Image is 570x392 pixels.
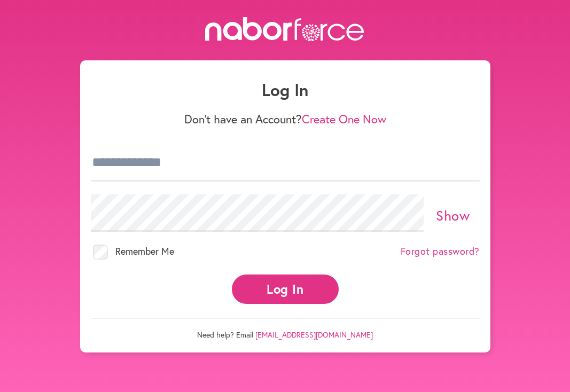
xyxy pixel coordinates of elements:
a: Show [436,206,470,224]
a: [EMAIL_ADDRESS][DOMAIN_NAME] [255,330,373,340]
a: Create One Now [302,111,386,127]
span: Remember Me [115,245,174,257]
a: Forgot password? [401,246,480,257]
p: Need help? Email [91,318,480,340]
p: Don't have an Account? [91,112,480,126]
button: Log In [232,275,339,304]
h1: Log In [91,80,480,100]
